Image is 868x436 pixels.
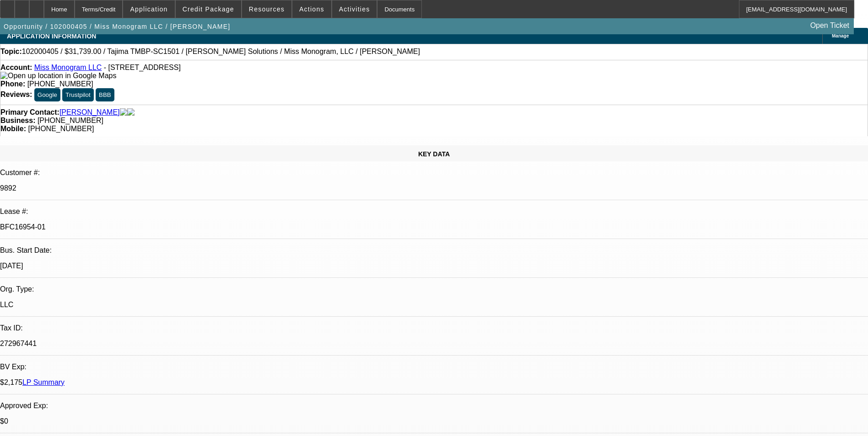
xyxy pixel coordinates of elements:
[249,5,285,13] span: Resources
[22,48,420,56] span: 102000405 / $31,739.00 / Tajima TMBP-SC1501 / [PERSON_NAME] Solutions / Miss Monogram, LLC / [PER...
[0,48,22,56] strong: Topic:
[0,108,59,117] strong: Primary Contact:
[418,150,450,158] span: KEY DATA
[332,0,377,18] button: Activities
[0,125,26,133] strong: Mobile:
[34,88,60,101] button: Google
[299,5,324,13] span: Actions
[34,64,102,71] a: Miss Monogram LLC
[339,5,370,13] span: Activities
[242,0,291,18] button: Resources
[130,5,167,13] span: Application
[96,88,114,101] button: BBB
[292,0,331,18] button: Actions
[176,0,241,18] button: Credit Package
[123,0,174,18] button: Application
[22,378,65,386] a: LP Summary
[0,64,32,71] strong: Account:
[0,90,32,98] strong: Reviews:
[120,108,127,117] img: facebook-icon.png
[4,23,231,30] span: Opportunity / 102000405 / Miss Monogram LLC / [PERSON_NAME]
[0,72,116,80] a: View Google Maps
[0,117,35,124] strong: Business:
[38,117,103,124] span: [PHONE_NUMBER]
[0,80,25,88] strong: Phone:
[62,88,93,101] button: Trustpilot
[807,18,853,33] a: Open Ticket
[59,108,120,117] a: [PERSON_NAME]
[27,80,93,88] span: [PHONE_NUMBER]
[0,72,116,80] img: Open up location in Google Maps
[183,5,234,13] span: Credit Package
[104,64,181,71] span: - [STREET_ADDRESS]
[127,108,135,117] img: linkedin-icon.png
[28,125,94,133] span: [PHONE_NUMBER]
[832,33,849,38] span: Manage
